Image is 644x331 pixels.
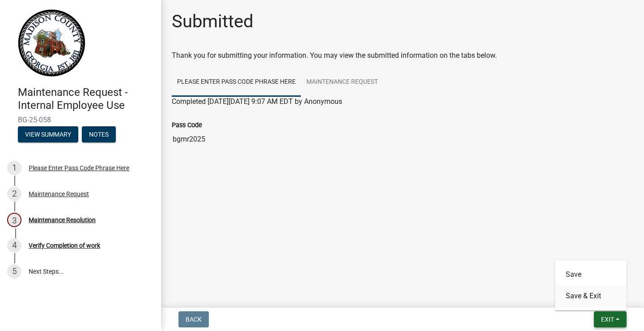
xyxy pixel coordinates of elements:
a: Maintenance Request [301,68,383,97]
button: Save & Exit [555,285,627,307]
div: Please Enter Pass Code Phrase Here [29,165,129,171]
wm-modal-confirm: Notes [82,131,116,138]
div: Maintenance Resolution [29,217,96,223]
span: Back [186,316,202,323]
div: Maintenance Request [29,191,89,197]
button: View Summary [18,126,78,142]
div: 3 [7,213,21,227]
button: Save [555,264,627,285]
img: Madison County, Georgia [18,9,85,77]
div: Verify Completion of work [29,242,100,249]
h1: Submitted [172,11,254,32]
span: Completed [DATE][DATE] 9:07 AM EDT by Anonymous [172,97,342,106]
button: Notes [82,126,116,142]
h4: Maintenance Request - Internal Employee Use [18,86,154,112]
a: Please Enter Pass Code Phrase Here [172,68,301,97]
div: Exit [555,260,627,310]
button: Back [178,311,209,327]
label: Pass Code [172,122,202,129]
div: 1 [7,161,21,175]
div: 4 [7,238,21,253]
wm-modal-confirm: Summary [18,131,78,138]
div: Thank you for submitting your information. You may view the submitted information on the tabs below. [172,50,633,61]
span: BG-25-058 [18,116,143,124]
button: Exit [594,311,627,327]
span: Exit [601,316,614,323]
div: 2 [7,187,21,201]
div: 5 [7,264,21,279]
